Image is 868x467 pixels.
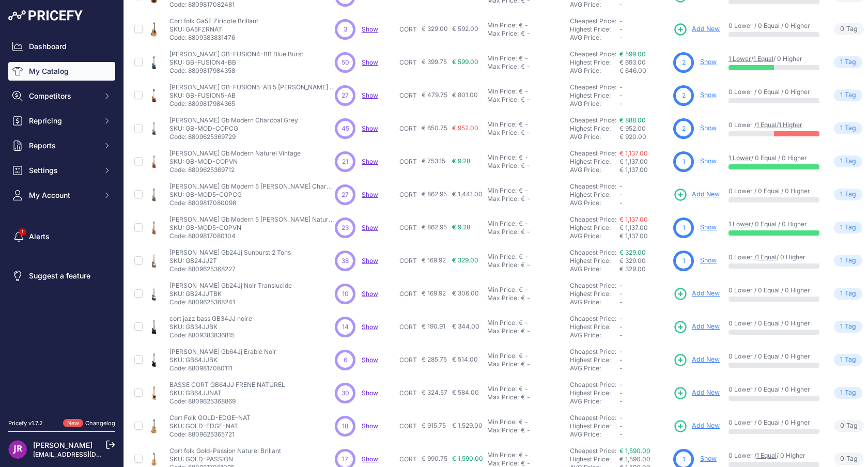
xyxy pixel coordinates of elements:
div: € [521,261,525,269]
span: - [619,17,623,25]
a: Show [700,223,717,231]
div: € [519,120,523,129]
a: Show [700,157,717,165]
div: Max Price: [487,261,519,269]
a: Cheapest Price: [570,315,616,322]
p: CORT [399,191,417,199]
div: € 329.00 [619,265,669,273]
span: 2 [682,58,686,67]
p: SKU: GB-MOD-COPCG [169,124,298,133]
span: € 1,137.00 [619,224,648,231]
div: AVG Price: [570,265,619,273]
div: - [525,162,530,170]
div: Highest Price: [570,158,619,166]
div: Highest Price: [570,290,619,298]
div: - [525,96,530,104]
span: Tag [834,89,862,101]
p: SKU: GB-FUSION5-AB [169,91,335,100]
span: 1 [840,90,843,100]
p: 0 Lower / 0 Equal / 0 Higher [729,187,819,195]
div: Min Price: [487,21,517,29]
p: [PERSON_NAME] GB-FUSION5-AB 5 [PERSON_NAME] Antique Burst [169,83,335,91]
div: Highest Price: [570,191,619,199]
a: Add New [673,353,720,367]
div: € [519,319,523,327]
span: Add New [692,421,720,431]
a: 1 Equal [756,253,777,261]
span: Show [362,290,378,298]
div: Highest Price: [570,224,619,232]
a: [EMAIL_ADDRESS][DOMAIN_NAME] [33,450,141,458]
a: € 599.00 [619,50,646,58]
span: - [619,91,623,99]
p: Code: 8809817080098 [169,199,335,207]
p: CORT [399,158,417,166]
div: - [523,220,528,228]
span: - [619,298,623,306]
p: CORT [399,91,417,100]
span: 27 [342,190,349,199]
span: Add New [692,388,720,398]
a: Show [362,124,378,132]
span: Competitors [29,91,97,101]
div: € [519,253,523,261]
span: Show [362,158,378,165]
a: Show [362,422,378,430]
div: Highest Price: [570,25,619,34]
div: AVG Price: [570,133,619,141]
div: € [519,286,523,294]
p: Code: 8809625369729 [169,133,298,141]
div: - [525,195,530,203]
a: 1 Equal [756,452,777,459]
span: € 753.15 [422,157,445,165]
p: SKU: GB-MOD-COPVN [169,158,301,166]
div: € 920.00 [619,133,669,141]
div: € [521,129,525,137]
a: Add New [673,386,720,400]
p: Code: 8809625369712 [169,166,301,174]
a: € 1,137.00 [619,149,648,157]
a: Show [700,91,717,99]
a: Show [700,455,717,462]
a: Show [362,224,378,231]
div: Min Price: [487,286,517,294]
p: Code: 8809817080104 [169,232,335,240]
a: 1 Higher [779,121,802,129]
div: - [523,286,528,294]
span: Add New [692,289,720,299]
div: Min Price: [487,220,517,228]
a: Show [362,91,378,99]
span: € 693.00 [619,58,646,66]
span: € 952.00 [619,124,646,132]
span: - [619,191,623,198]
div: Min Price: [487,153,517,162]
div: Highest Price: [570,58,619,67]
a: Add New [673,287,720,301]
a: Cheapest Price: [570,447,616,455]
div: € [521,63,525,71]
div: Max Price: [487,195,519,203]
p: Code: 8809625368241 [169,298,292,306]
div: AVG Price: [570,1,619,9]
div: € [519,54,523,63]
div: Max Price: [487,129,519,137]
a: € 888.00 [619,116,646,124]
span: 23 [342,223,349,232]
div: Min Price: [487,253,517,261]
span: - [619,282,623,289]
span: Show [362,58,378,66]
p: SKU: GB-MOD5-COPCG [169,191,335,199]
a: Cheapest Price: [570,381,616,388]
div: Min Price: [487,120,517,129]
a: Show [362,191,378,198]
span: Repricing [29,116,97,126]
span: Show [362,25,378,33]
span: 2 [682,124,686,133]
p: / 0 Equal / 0 Higher [729,220,819,228]
span: - [619,182,623,190]
a: Cheapest Price: [570,215,616,223]
p: 0 Lower / 0 Equal / 0 Higher [729,22,819,30]
p: Code: 8809817984358 [169,67,303,75]
div: € [519,87,523,96]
